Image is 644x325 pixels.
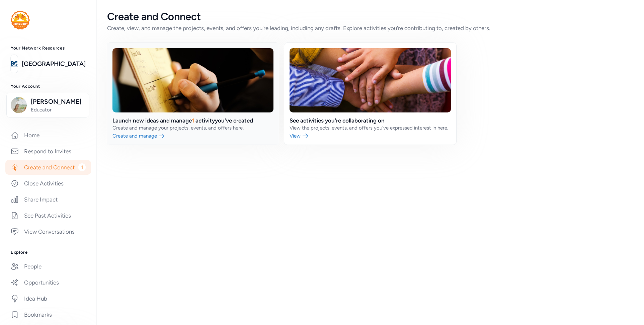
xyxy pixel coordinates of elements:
[5,192,91,207] a: Share Impact
[5,160,91,175] a: Create and Connect1
[107,11,633,23] div: Create and Connect
[31,97,85,106] span: [PERSON_NAME]
[5,224,91,239] a: View Conversations
[78,163,86,171] span: 1
[11,46,86,51] h3: Your Network Resources
[11,84,86,89] h3: Your Account
[22,59,86,69] a: [GEOGRAPHIC_DATA]
[5,128,91,143] a: Home
[5,259,91,274] a: People
[11,250,86,255] h3: Explore
[5,275,91,290] a: Opportunities
[5,208,91,223] a: See Past Activities
[5,144,91,159] a: Respond to Invites
[11,11,30,29] img: logo
[107,24,633,32] div: Create, view, and manage the projects, events, and offers you're leading, including any drafts. E...
[11,57,18,71] img: logo
[6,93,89,117] button: [PERSON_NAME]Educator
[5,291,91,306] a: Idea Hub
[31,106,85,113] span: Educator
[5,176,91,191] a: Close Activities
[5,307,91,322] a: Bookmarks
